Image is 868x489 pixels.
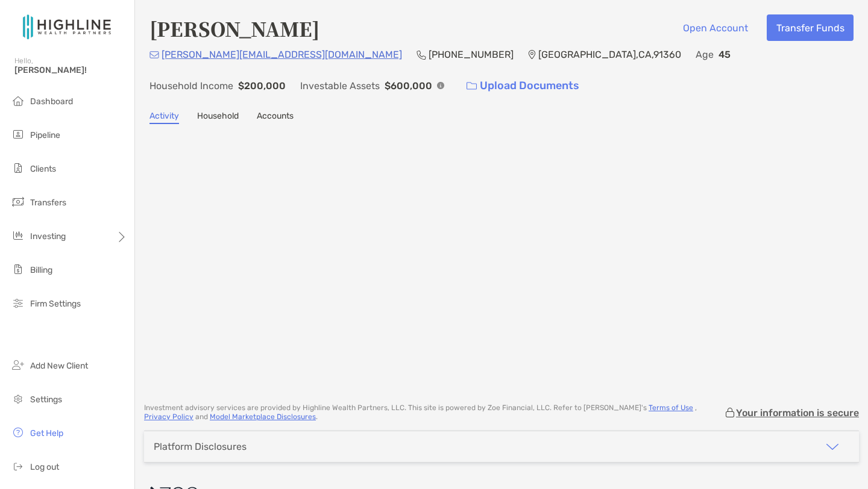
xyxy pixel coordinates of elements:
img: logout icon [11,459,25,473]
p: $200,000 [238,78,286,93]
img: Email Icon [149,51,159,58]
img: get-help icon [11,425,25,440]
span: Get Help [30,428,63,438]
span: Firm Settings [30,299,81,309]
span: Settings [30,394,62,405]
p: [PHONE_NUMBER] [429,47,514,62]
img: Info Icon [437,82,444,89]
img: billing icon [11,262,25,276]
p: Investment advisory services are provided by Highline Wealth Partners, LLC . This site is powered... [144,403,724,422]
img: add_new_client icon [11,358,25,372]
p: [PERSON_NAME][EMAIL_ADDRESS][DOMAIN_NAME] [162,47,402,62]
p: Investable Assets [300,78,380,93]
div: Platform Disclosures [154,441,247,452]
img: icon arrow [825,440,840,454]
p: Age [696,47,714,62]
p: Your information is secure [736,407,859,419]
a: Household [197,111,239,124]
span: Add New Client [30,361,88,371]
a: Model Marketplace Disclosures [210,413,316,421]
img: transfers icon [11,195,25,209]
button: Open Account [673,14,757,41]
a: Accounts [257,111,294,124]
img: dashboard icon [11,93,25,108]
p: 45 [719,47,731,62]
button: Transfer Funds [767,14,854,41]
h4: [PERSON_NAME] [149,14,319,42]
p: [GEOGRAPHIC_DATA] , CA , 91360 [538,47,681,62]
a: Terms of Use [649,403,693,412]
img: investing icon [11,228,25,243]
img: Location Icon [528,50,536,60]
span: Transfers [30,198,66,208]
span: Log out [30,462,59,472]
img: pipeline icon [11,127,25,142]
p: $600,000 [385,78,432,93]
img: settings icon [11,391,25,406]
span: Dashboard [30,96,73,107]
span: Investing [30,231,66,241]
img: button icon [467,82,477,90]
img: Zoe Logo [14,5,120,48]
a: Activity [149,111,179,124]
a: Upload Documents [459,73,587,99]
a: Privacy Policy [144,413,193,421]
span: Clients [30,164,56,174]
img: Phone Icon [417,50,426,60]
span: Billing [30,265,52,275]
span: Pipeline [30,130,60,140]
img: clients icon [11,161,25,175]
p: Household Income [149,78,233,93]
img: firm-settings icon [11,296,25,310]
span: [PERSON_NAME]! [14,65,127,75]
